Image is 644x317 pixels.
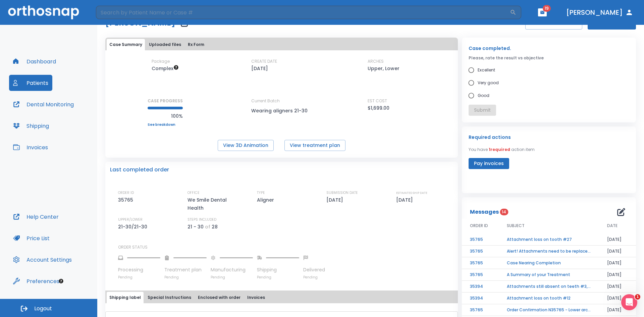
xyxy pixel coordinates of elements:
[205,223,210,231] p: of
[499,257,599,269] td: Case Nearing Completion
[478,79,499,87] span: Very good
[469,158,509,169] button: Pay invoices
[96,6,510,19] input: Search by Patient Name or Case #
[9,139,52,155] button: Invoices
[257,275,299,280] p: Pending
[251,64,268,72] p: [DATE]
[251,107,312,115] p: Wearing aligners 21-30
[107,292,457,303] div: tabs
[118,275,160,280] p: Pending
[9,96,78,112] a: Dental Monitoring
[599,293,636,304] td: [DATE]
[118,266,160,273] p: Processing
[257,190,265,196] p: TYPE
[607,223,618,229] span: DATE
[470,208,499,216] p: Messages
[9,75,52,91] button: Patients
[469,147,535,153] p: You have action item
[187,196,245,212] p: We Smile Dental Health
[303,275,325,280] p: Pending
[118,190,134,196] p: ORDER ID
[34,305,52,312] span: Logout
[148,112,183,120] p: 100%
[368,98,387,104] p: EST COST
[489,147,510,152] span: 1 required
[326,196,345,204] p: [DATE]
[303,266,325,273] p: Delivered
[187,217,216,223] p: STEPS INCLUDED
[148,98,183,104] p: CASE PROGRESS
[469,133,511,141] p: Required actions
[148,123,183,127] a: See breakdown
[563,6,636,18] button: [PERSON_NAME]
[146,39,184,50] button: Uploaded files
[211,275,253,280] p: Pending
[110,166,169,174] p: Last completed order
[8,5,79,19] img: Orthosnap
[164,266,207,273] p: Treatment plan
[599,281,636,293] td: [DATE]
[543,5,551,12] span: 19
[462,246,499,257] td: 35765
[9,273,63,289] a: Preferences
[118,244,453,250] p: ORDER STATUS
[499,293,599,304] td: Attachment loss on tooth #12
[187,190,200,196] p: OFFICE
[118,217,143,223] p: UPPER/LOWER
[195,292,243,303] button: Enclosed with order
[368,64,399,72] p: Upper, Lower
[326,190,358,196] p: SUBMISSION DATE
[462,293,499,304] td: 35394
[107,292,144,303] button: Shipping label
[251,58,277,64] p: CREATE DATE
[499,281,599,293] td: Attachments still absent on teeth #3, #8, and #27
[478,66,495,74] span: Excellent
[599,234,636,246] td: [DATE]
[211,266,253,273] p: Manufacturing
[118,223,150,231] p: 21-30/21-30
[245,292,268,303] button: Invoices
[107,39,457,50] div: tabs
[105,19,175,27] h1: [PERSON_NAME]
[500,209,508,215] span: 14
[621,294,637,310] iframe: Intercom live chat
[212,223,218,231] p: 28
[9,252,76,268] button: Account Settings
[9,118,53,134] button: Shipping
[396,190,427,196] p: ESTIMATED SHIP DATE
[9,53,60,69] button: Dashboard
[257,266,299,273] p: Shipping
[396,196,415,204] p: [DATE]
[284,140,345,151] button: View treatment plan
[152,65,179,72] span: Up to 50 Steps (100 aligners)
[635,294,640,300] span: 1
[9,230,54,246] button: Price List
[164,275,207,280] p: Pending
[9,209,63,225] button: Help Center
[499,304,599,316] td: Order Confirmation N35765 - Lower arch nearing completion!
[251,98,312,104] p: Current Batch
[152,58,170,64] p: Package
[185,39,207,50] button: Rx Form
[462,281,499,293] td: 35394
[599,257,636,269] td: [DATE]
[470,223,488,229] span: ORDER ID
[257,196,276,204] p: Aligner
[469,44,629,52] p: Case completed.
[499,246,599,257] td: Alert! Attachments need to be replaced immediately
[462,269,499,281] td: 35765
[218,140,274,151] button: View 3D Animation
[462,234,499,246] td: 35765
[599,304,636,316] td: [DATE]
[478,92,489,100] span: Good
[499,234,599,246] td: Attachment loss on tooth #27
[145,292,194,303] button: Special Instructions
[499,269,599,281] td: A Summary of your Treatment
[187,223,204,231] p: 21 - 30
